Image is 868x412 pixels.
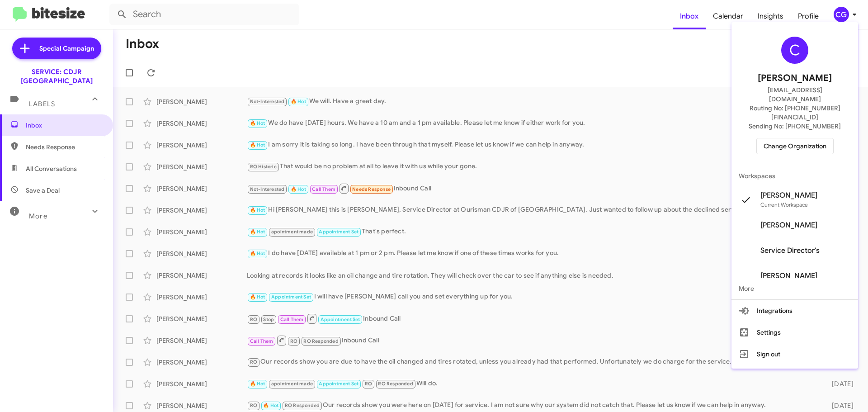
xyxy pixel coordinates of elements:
[756,138,834,154] button: Change Organization
[731,322,858,343] button: Settings
[749,122,841,131] span: Sending No: [PHONE_NUMBER]
[760,221,817,230] span: [PERSON_NAME]
[731,300,858,322] button: Integrations
[781,37,808,64] div: C
[764,138,826,154] span: Change Organization
[742,104,847,122] span: Routing No: [PHONE_NUMBER][FINANCIAL_ID]
[760,191,817,200] span: [PERSON_NAME]
[731,278,858,299] span: More
[758,71,832,85] span: [PERSON_NAME]
[731,165,858,187] span: Workspaces
[760,201,808,208] span: Current Workspace
[731,343,858,365] button: Sign out
[760,271,817,280] span: [PERSON_NAME]
[760,246,820,255] span: Service Director's
[742,85,847,104] span: [EMAIL_ADDRESS][DOMAIN_NAME]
